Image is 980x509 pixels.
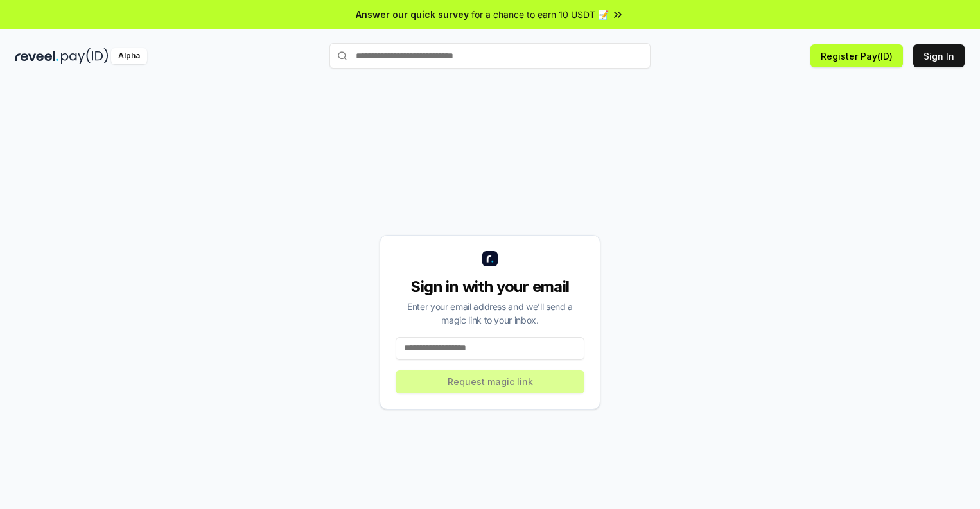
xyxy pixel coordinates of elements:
div: Sign in with your email [396,277,584,297]
img: reveel_dark [15,48,58,64]
button: Register Pay(ID) [810,44,903,67]
div: Enter your email address and we’ll send a magic link to your inbox. [396,300,584,327]
span: Answer our quick survey [356,8,469,21]
img: pay_id [61,48,109,64]
img: logo_small [482,251,498,266]
button: Sign In [913,44,965,67]
div: Alpha [111,48,147,64]
span: for a chance to earn 10 USDT 📝 [471,8,609,21]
